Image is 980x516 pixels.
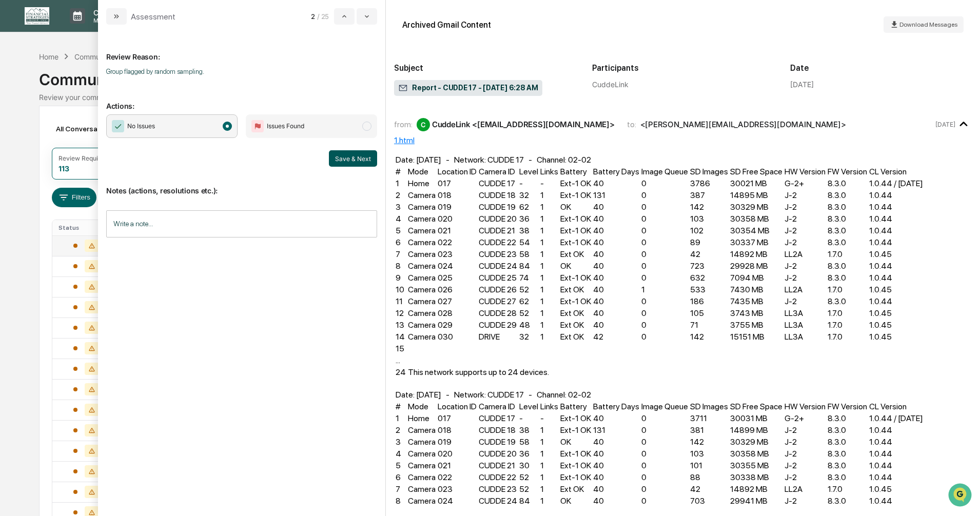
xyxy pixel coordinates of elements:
[690,320,729,330] td: 71
[131,12,175,22] div: Assessment
[935,121,955,128] time: Saturday, October 4, 2025 at 6:26:23 AM
[127,121,155,131] span: No Issues
[74,52,158,61] div: Communications Archive
[72,254,124,262] a: Powered byPylon
[437,308,477,319] td: 028
[560,331,592,342] td: Ext OK
[690,296,729,307] td: 186
[641,178,689,189] td: 0
[32,140,83,148] span: [PERSON_NAME]
[478,272,518,283] td: CUDDE 25
[593,202,640,212] td: 40
[593,225,640,236] td: 40
[641,190,689,201] td: 0
[478,296,518,307] td: CUDDE 27
[560,284,592,295] td: Ext OK
[267,121,304,131] span: Issues Found
[407,401,436,412] td: Mode
[784,213,826,224] td: J-2
[407,284,436,295] td: Camera
[478,237,518,248] td: CUDDE 22
[560,308,592,319] td: Ext OK
[730,202,783,212] td: 30329 MB
[560,237,592,248] td: Ext-1 OK
[827,320,868,330] td: 1.7.0
[311,12,315,21] span: 2
[827,213,868,224] td: 8.3.0
[730,166,783,177] td: SD Free Space
[10,130,27,146] img: Jack Rasmussen
[641,296,689,307] td: 0
[690,166,729,177] td: SD Images
[519,166,539,177] td: Level
[395,367,406,378] td: 24
[10,230,18,239] div: 🔎
[690,178,729,189] td: 3786
[641,320,689,330] td: 0
[437,213,477,224] td: 020
[106,89,377,110] p: Actions:
[690,261,729,271] td: 723
[593,272,640,283] td: 40
[784,308,826,319] td: LL3A
[10,22,187,38] p: How can we help?
[641,166,689,177] td: Image Queue
[70,206,131,224] a: 🗄️Attestations
[437,261,477,271] td: 024
[52,220,119,235] th: Status
[540,178,559,189] td: -
[869,225,924,236] td: 1.0.44
[437,237,477,248] td: 022
[395,202,406,212] td: 3
[6,225,69,244] a: 🔎Data Lookup
[730,178,783,189] td: 30021 MB
[540,249,559,260] td: 1
[730,237,783,248] td: 30337 MB
[593,320,640,330] td: 40
[730,190,783,201] td: 14895 MB
[417,118,430,131] div: C
[329,150,377,167] button: Save & Next
[560,296,592,307] td: Ext-1 OK
[593,401,640,412] td: Battery Days
[869,213,924,224] td: 1.0.44
[21,140,29,148] img: 1746055101610-c473b297-6a78-478c-a979-82029cc54cd1
[640,120,846,129] div: <[PERSON_NAME][EMAIL_ADDRESS][DOMAIN_NAME]>
[730,249,783,260] td: 14892 MB
[85,167,89,175] span: •
[407,331,436,342] td: Camera
[478,225,518,236] td: CUDDE 21
[593,296,640,307] td: 40
[106,40,377,61] p: Review Reason:
[540,296,559,307] td: 1
[784,331,826,342] td: LL3A
[39,93,940,102] div: Review your communication records across channels
[560,272,592,283] td: Ext-1 OK
[540,166,559,177] td: Links
[407,202,436,212] td: Camera
[2,4,25,22] img: f2157a4c-a0d3-4daa-907e-bb6f0de503a5-1751232295721
[395,296,406,307] td: 11
[21,168,29,176] img: 1746055101610-c473b297-6a78-478c-a979-82029cc54cd1
[395,308,406,319] td: 12
[85,210,127,220] span: Attestations
[478,320,518,330] td: CUDDE 29
[641,261,689,271] td: 0
[593,284,640,295] td: 40
[784,202,826,212] td: J-2
[560,261,592,271] td: OK
[407,296,436,307] td: Camera
[690,202,729,212] td: 142
[540,261,559,271] td: 1
[690,237,729,248] td: 89
[593,166,640,177] td: Battery Days
[884,16,964,33] button: Download Messages
[32,167,83,175] span: [PERSON_NAME]
[46,78,168,89] div: Start new chat
[437,284,477,295] td: 026
[478,178,518,189] td: CUDDE 17
[6,206,70,224] a: 🖐️Preclearance
[593,213,640,224] td: 40
[540,308,559,319] td: 1
[317,12,332,21] span: / 25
